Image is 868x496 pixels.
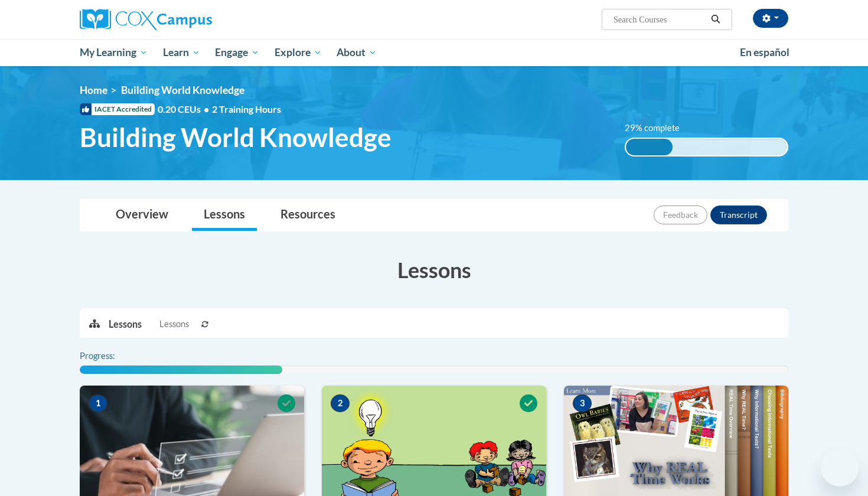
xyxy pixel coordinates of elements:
span: Lessons [159,318,189,331]
button: Feedback [654,205,707,224]
span: Learn [163,45,200,60]
button: Transcript [710,205,767,224]
button: Search [707,12,725,27]
a: Learn [155,39,208,66]
span: My Learning [80,45,148,60]
span: About [337,45,377,60]
a: About [329,39,385,66]
span: 3 [573,394,592,412]
span: Engage [215,45,259,60]
a: Lessons [192,200,257,231]
iframe: Button to launch messaging window [821,449,859,487]
span: • [204,103,209,115]
span: 1 [89,394,107,412]
h3: Lessons [80,255,788,285]
span: 0.20 CEUs [158,103,212,116]
span: 2 Training Hours [212,103,281,115]
div: Main menu [62,39,806,66]
label: 29% complete [625,122,693,135]
div: 29% complete [626,139,673,155]
p: Lessons [109,318,142,331]
input: Search Courses [612,12,707,27]
a: En español [732,40,797,65]
label: Progress: [80,350,148,363]
img: Cox Campus [80,9,212,30]
button: Account Settings [753,9,788,28]
a: Cox Campus [80,9,304,30]
span: IACET Accredited [80,103,155,115]
a: Resources [269,200,347,231]
a: Engage [207,39,267,66]
a: My Learning [72,39,155,66]
a: Home [80,84,107,96]
span: 2 [331,394,350,412]
span: Building World Knowledge [121,84,244,96]
span: En español [740,46,789,58]
span: Building World Knowledge [80,122,391,153]
span: Explore [275,45,322,60]
a: Explore [267,39,329,66]
a: Overview [104,200,180,231]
